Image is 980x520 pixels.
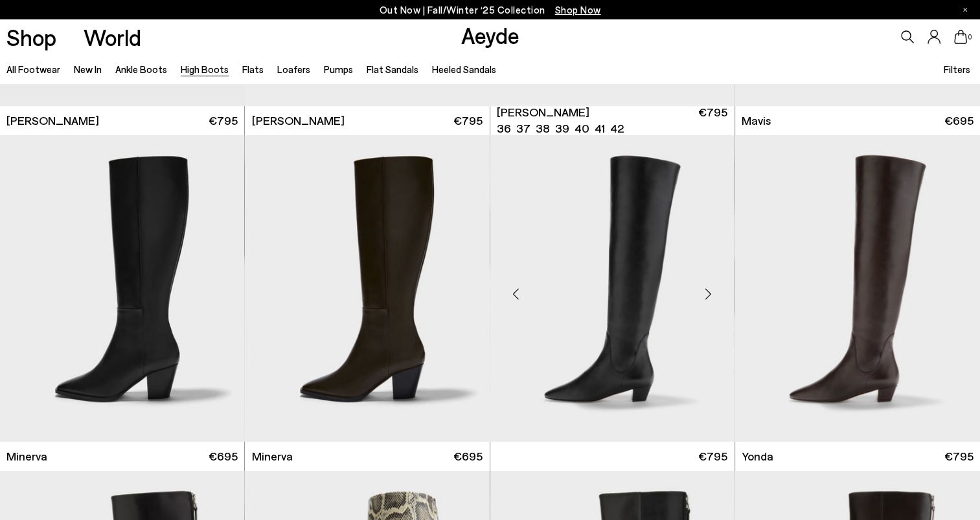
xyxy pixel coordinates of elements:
span: €695 [453,448,483,464]
li: 36 [497,120,511,136]
a: €795 [490,442,735,471]
a: Shop [6,26,56,49]
li: 41 [595,120,605,136]
a: Flat Sandals [367,63,418,75]
a: [PERSON_NAME] 36 37 38 39 40 41 42 €795 [490,106,735,135]
img: Yonda Leather Over-Knee Boots [735,135,980,442]
img: Minerva High Cowboy Boots [245,135,489,442]
a: Mavis €695 [735,106,980,135]
a: Pumps [324,63,353,75]
a: 0 [954,30,967,44]
li: 38 [536,120,550,136]
span: €795 [698,448,727,464]
a: New In [74,63,102,75]
span: Yonda [742,448,773,464]
ul: variant [497,120,620,136]
a: Ankle Boots [115,63,167,75]
span: €695 [944,113,974,129]
span: Mavis [742,113,771,129]
span: €795 [209,113,238,129]
img: Yonda Leather Over-Knee Boots [490,135,735,442]
span: Minerva [252,448,293,464]
a: All Footwear [6,63,60,75]
span: €795 [698,104,727,136]
a: Yonda €795 [735,442,980,471]
a: Minerva €695 [245,442,489,471]
span: Filters [943,63,970,75]
a: High Boots [181,63,229,75]
span: Minerva [6,448,47,464]
span: [PERSON_NAME] [252,113,345,129]
a: World [84,26,141,49]
span: Navigate to /collections/new-in [555,4,601,16]
span: €695 [209,448,238,464]
span: [PERSON_NAME] [6,113,99,129]
a: Aeyde [461,21,519,49]
p: Out Now | Fall/Winter ‘25 Collection [380,2,601,18]
a: Loafers [277,63,310,75]
a: [PERSON_NAME] €795 [245,106,489,135]
span: €795 [453,113,483,129]
span: €795 [944,448,974,464]
a: Flats [242,63,264,75]
span: 0 [967,34,974,41]
li: 42 [610,120,624,136]
span: [PERSON_NAME] [497,104,589,120]
li: 39 [555,120,569,136]
a: Heeled Sandals [431,63,496,75]
li: 37 [516,120,530,136]
li: 40 [575,120,589,136]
